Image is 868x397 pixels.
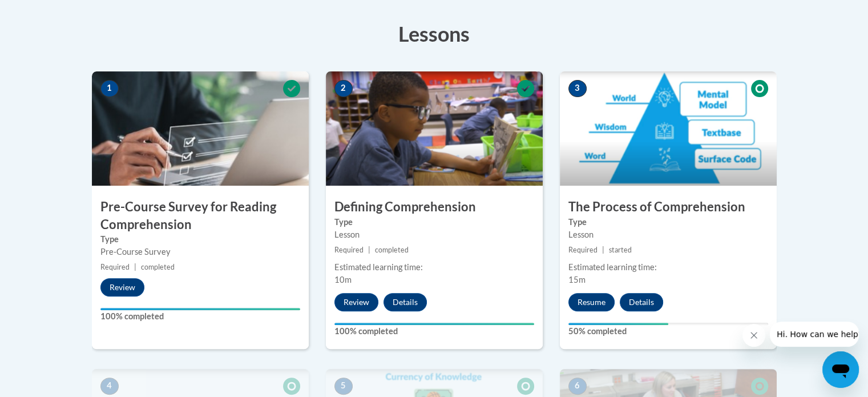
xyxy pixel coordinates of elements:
[100,310,300,323] label: 100% completed
[568,275,586,284] span: 15m
[560,198,777,216] h3: The Process of Comprehension
[602,246,604,254] span: |
[375,246,409,254] span: completed
[334,293,378,311] button: Review
[100,308,300,310] div: Your progress
[568,261,768,274] div: Estimated learning time:
[100,378,119,395] span: 4
[568,80,587,97] span: 3
[134,263,136,271] span: |
[334,323,534,325] div: Your progress
[770,322,859,347] iframe: Message from company
[822,351,859,388] iframe: Button to launch messaging window
[383,293,427,311] button: Details
[334,325,534,338] label: 100% completed
[568,246,597,254] span: Required
[334,261,534,274] div: Estimated learning time:
[568,216,768,228] label: Type
[100,246,300,258] div: Pre-Course Survey
[100,278,144,296] button: Review
[100,263,130,271] span: Required
[334,378,353,395] span: 5
[568,325,768,338] label: 50% completed
[326,198,543,216] h3: Defining Comprehension
[568,323,668,325] div: Your progress
[92,71,309,186] img: Course Image
[334,216,534,228] label: Type
[568,293,615,311] button: Resume
[742,324,765,347] iframe: Close message
[141,263,175,271] span: completed
[334,246,364,254] span: Required
[334,228,534,241] div: Lesson
[92,198,309,234] h3: Pre-Course Survey for Reading Comprehension
[334,275,352,284] span: 10m
[609,246,632,254] span: started
[568,378,587,395] span: 6
[560,71,777,186] img: Course Image
[7,8,92,17] span: Hi. How can we help?
[100,80,119,97] span: 1
[326,71,543,186] img: Course Image
[368,246,370,254] span: |
[568,228,768,241] div: Lesson
[100,233,300,246] label: Type
[92,19,777,48] h3: Lessons
[620,293,663,311] button: Details
[334,80,353,97] span: 2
